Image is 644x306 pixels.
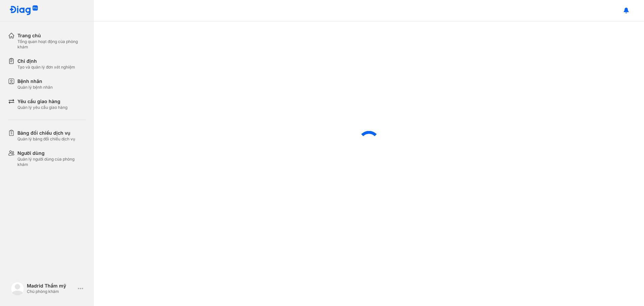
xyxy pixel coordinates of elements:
div: Quản lý người dùng của phòng khám [17,157,86,167]
div: Chủ phòng khám [27,289,75,294]
img: logo [9,5,38,16]
div: Yêu cầu giao hàng [17,98,67,105]
div: Chỉ định [17,58,75,64]
div: Quản lý bảng đối chiếu dịch vụ [17,136,75,142]
div: Tạo và quản lý đơn xét nghiệm [17,64,75,70]
div: Madrid Thẩm mỹ [27,283,75,289]
div: Quản lý yêu cầu giao hàng [17,105,67,110]
img: logo [11,282,24,295]
div: Quản lý bệnh nhân [17,85,53,90]
div: Tổng quan hoạt động của phòng khám [17,39,86,50]
div: Bệnh nhân [17,78,53,85]
div: Bảng đối chiếu dịch vụ [17,130,75,136]
div: Người dùng [17,150,86,157]
div: Trang chủ [17,32,86,39]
